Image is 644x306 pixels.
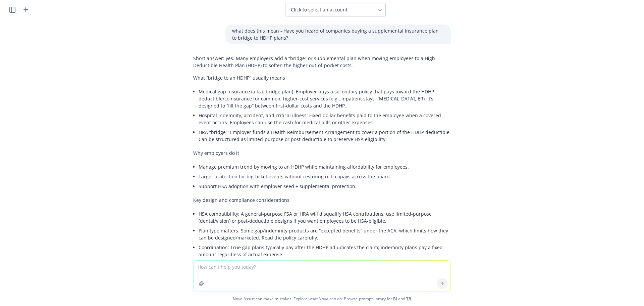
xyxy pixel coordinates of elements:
[199,172,451,181] li: Target protection for big-ticket events without restoring rich copays across the board.
[193,74,451,81] p: What “bridge to an HDHP” usually means
[193,149,451,157] p: Why employers do it
[199,162,451,172] li: Manage premium trend by moving to an HDHP while maintaining affordability for employees.
[199,127,451,144] li: HRA “bridge”: Employer funds a Health Reimbursement Arrangement to cover a portion of the HDHP de...
[3,292,641,306] span: Nova Assist can make mistakes. Explore what Nova can do: Browse prompt library for and
[291,6,347,13] span: Click to select an account
[199,209,451,226] li: HSA compatibility: A general-purpose FSA or HRA will disqualify HSA contributions; use limited-pu...
[199,259,451,276] li: Underwriting and caps: Group size minimums, pre-ex limitations, maximums per occurrence/year, and...
[232,27,444,41] p: what does this mean - Have you heard of companies buying a supplemental insurance plan to bridge ...
[199,111,451,127] li: Hospital indemnity, accident, and critical illness: Fixed-dollar benefits paid to the employee wh...
[393,296,397,302] a: BI
[199,243,451,259] li: Coordination: True gap plans typically pay after the HDHP adjudicates the claim; indemnity plans ...
[193,196,451,204] p: Key design and compliance considerations
[406,296,411,302] a: TR
[193,55,451,69] p: Short answer: yes. Many employers add a “bridge” or supplemental plan when moving employees to a ...
[199,181,451,191] li: Support HSA adoption with employer seed + supplemental protection.
[199,87,451,111] li: Medical gap insurance (a.k.a. bridge plan): Employer buys a secondary policy that pays toward the...
[199,226,451,243] li: Plan type matters: Some gap/indemnity products are “excepted benefits” under the ACA, which limit...
[285,3,386,16] button: Click to select an account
